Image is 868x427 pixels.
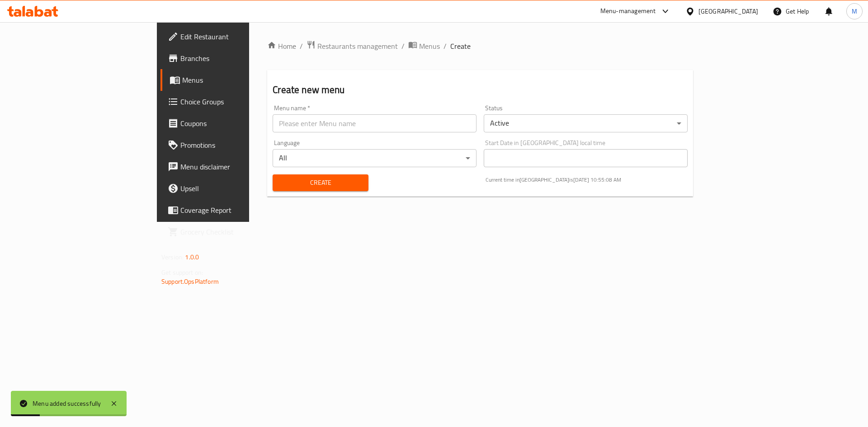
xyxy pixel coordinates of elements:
[160,178,302,199] a: Upsell
[160,47,302,69] a: Branches
[161,276,219,287] a: Support.OpsPlatform
[160,113,302,134] a: Coupons
[180,205,295,216] span: Coverage Report
[33,399,101,408] div: Menu added successfully
[160,156,302,178] a: Menu disclaimer
[160,134,302,156] a: Promotions
[180,96,295,107] span: Choice Groups
[180,31,295,42] span: Edit Restaurant
[408,40,440,52] a: Menus
[280,177,361,188] span: Create
[185,251,199,263] span: 1.0.0
[273,149,476,167] div: All
[160,26,302,47] a: Edit Restaurant
[180,140,295,150] span: Promotions
[450,41,471,52] span: Create
[401,41,405,52] li: /
[160,69,302,91] a: Menus
[182,75,295,85] span: Menus
[852,6,857,16] span: M
[160,91,302,113] a: Choice Groups
[273,174,368,191] button: Create
[273,114,476,132] input: Please enter Menu name
[698,6,758,16] div: [GEOGRAPHIC_DATA]
[180,161,295,172] span: Menu disclaimer
[443,41,447,52] li: /
[486,176,688,184] p: Current time in [GEOGRAPHIC_DATA] is [DATE] 10:55:08 AM
[484,114,688,132] div: Active
[180,183,295,194] span: Upsell
[160,199,302,221] a: Coverage Report
[161,251,184,263] span: Version:
[419,41,440,52] span: Menus
[160,221,302,243] a: Grocery Checklist
[273,83,688,97] h2: Create new menu
[180,118,295,129] span: Coupons
[307,40,398,52] a: Restaurants management
[317,41,398,52] span: Restaurants management
[180,53,295,64] span: Branches
[600,6,656,17] div: Menu-management
[267,40,693,52] nav: breadcrumb
[161,267,203,278] span: Get support on:
[180,226,295,237] span: Grocery Checklist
